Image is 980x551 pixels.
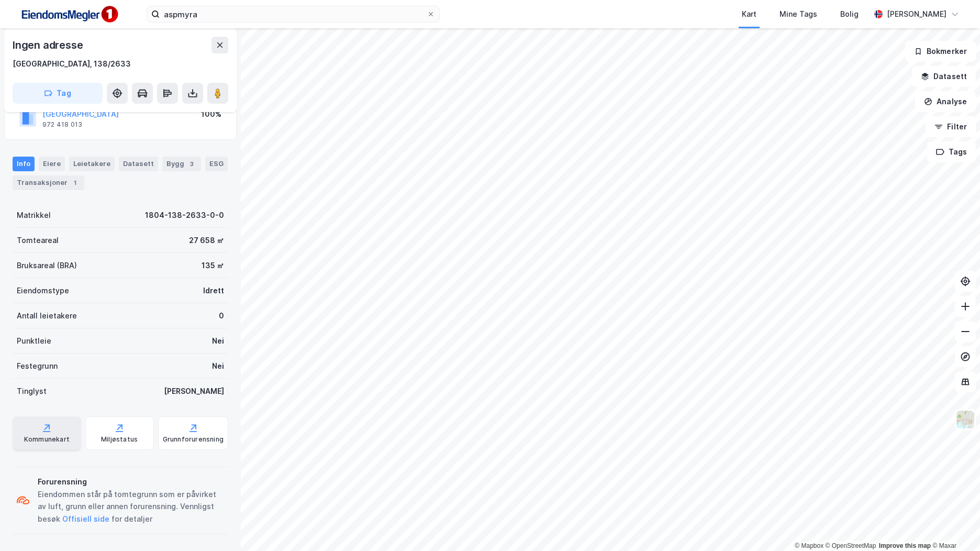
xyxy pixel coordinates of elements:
div: Nei [212,360,224,372]
div: [PERSON_NAME] [887,8,946,20]
div: 0 [219,310,224,322]
div: Festegrunn [17,360,58,372]
div: ESG [205,157,228,171]
button: Tags [927,141,976,162]
div: Eiendommen står på tomtegrunn som er påvirket av luft, grunn eller annen forurensning. Vennligst ... [38,488,224,526]
div: Info [13,157,35,171]
a: Improve this map [879,542,931,549]
button: Tag [13,83,103,104]
div: Ingen adresse [13,37,85,53]
div: Datasett [119,157,158,171]
div: Transaksjoner [13,175,84,190]
img: Z [955,410,975,429]
div: 1804-138-2633-0-0 [145,209,224,222]
div: Mine Tags [779,8,817,20]
div: Punktleie [17,335,51,347]
div: 27 658 ㎡ [189,234,224,247]
div: [PERSON_NAME] [164,385,224,398]
div: Antall leietakere [17,310,77,322]
div: 3 [186,159,197,169]
input: Søk på adresse, matrikkel, gårdeiere, leietakere eller personer [160,6,427,22]
div: Grunnforurensning [163,435,224,444]
div: 100% [201,108,221,120]
div: Tinglyst [17,385,47,398]
a: OpenStreetMap [826,542,876,549]
div: Kart [742,8,756,20]
div: Miljøstatus [101,435,138,444]
div: Kommunekart [24,435,70,444]
iframe: Chat Widget [928,501,980,551]
div: Forurensning [38,476,224,488]
div: Bygg [162,157,201,171]
div: Bolig [840,8,859,20]
div: Tomteareal [17,234,59,247]
button: Bokmerker [905,41,976,62]
a: Mapbox [795,542,823,549]
div: Bruksareal (BRA) [17,259,77,272]
div: Nei [212,335,224,347]
div: 135 ㎡ [202,259,224,272]
div: Idrett [203,284,224,297]
div: Eiendomstype [17,284,69,297]
button: Analyse [915,91,976,112]
div: 972 418 013 [42,120,82,129]
div: 1 [70,178,80,188]
img: F4PB6Px+NJ5v8B7XTbfpPpyloAAAAASUVORK5CYII= [17,3,121,26]
div: Matrikkel [17,209,51,222]
button: Filter [926,116,976,137]
div: Eiere [39,157,65,171]
div: Kontrollprogram for chat [928,501,980,551]
button: Datasett [912,66,976,87]
div: Leietakere [69,157,115,171]
div: [GEOGRAPHIC_DATA], 138/2633 [13,58,131,70]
